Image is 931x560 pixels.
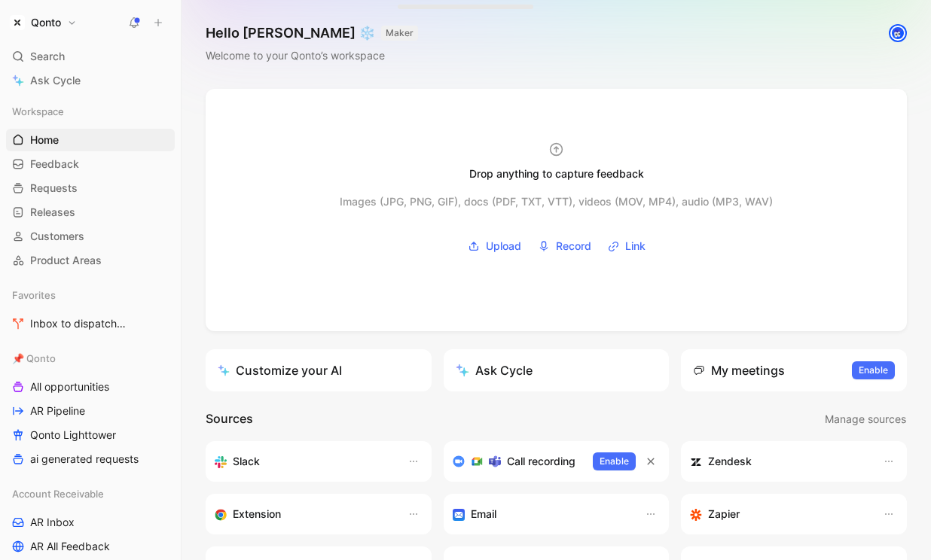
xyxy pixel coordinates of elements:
h3: Zapier [708,505,740,523]
div: Customize your AI [218,361,342,379]
h2: Sources [206,409,253,429]
h3: Email [471,505,496,523]
div: Record & transcribe meetings from Zoom, Meet & Teams. [453,452,581,470]
a: Customers [6,225,175,248]
div: Ask Cycle [456,361,533,379]
a: Home [6,129,175,151]
a: Feedback [6,153,175,175]
button: Upload [462,235,527,257]
button: QontoQonto [6,12,81,33]
button: Enable [593,452,636,470]
span: All opportunities [30,379,109,394]
span: 📌 Qonto [12,351,56,366]
span: Manage sources [825,410,906,428]
h3: Zendesk [708,452,752,470]
span: AR All Feedback [30,539,110,554]
span: Requests [30,181,78,196]
h1: Qonto [31,16,61,29]
button: Manage sources [824,409,907,429]
a: AR Pipeline [6,400,175,422]
span: Releases [30,205,75,220]
h3: Slack [233,452,260,470]
div: My meetings [693,361,785,379]
span: Record [556,237,591,255]
span: Customers [30,229,84,244]
div: Account Receivable [6,482,175,505]
span: Enable [859,363,888,378]
a: ai generated requests [6,448,175,470]
span: Qonto Lighttower [30,428,116,443]
span: Enable [600,454,629,469]
span: Workspace [12,104,64,119]
span: Product Areas [30,253,102,268]
div: Capture feedback from thousands of sources with Zapier (survey results, recordings, sheets, etc). [690,505,868,523]
div: Workspace [6,100,175,123]
h1: Hello [PERSON_NAME] ❄️ [206,24,418,42]
span: Upload [486,237,521,255]
div: 📌 Qonto [6,347,175,370]
span: Inbox to dispatch [30,316,140,332]
span: AR Pipeline [30,403,85,418]
a: Qonto Lighttower [6,424,175,446]
a: AR All Feedback [6,535,175,558]
span: Account Receivable [12,486,104,501]
button: Ask Cycle [444,349,670,391]
h3: Extension [233,505,281,523]
span: Ask Cycle [30,72,81,90]
a: All opportunities [6,376,175,398]
div: Sync customers and create docs [690,452,868,470]
button: Link [603,235,651,257]
button: Record [533,235,597,257]
span: Search [30,47,65,65]
span: Favorites [12,288,56,303]
span: ai generated requests [30,452,139,467]
a: Requests [6,177,175,199]
a: Releases [6,201,175,224]
div: Drop anything to capture feedback [469,165,644,183]
button: Enable [852,361,895,379]
div: Capture feedback from anywhere on the web [215,505,392,523]
a: Customize your AI [206,349,432,391]
span: AR Inbox [30,515,75,530]
button: MAKER [381,26,418,41]
a: AR Inbox [6,511,175,534]
div: Welcome to your Qonto’s workspace [206,47,418,65]
div: Sync your customers, send feedback and get updates in Slack [215,452,392,470]
span: Home [30,132,59,148]
div: Favorites [6,284,175,306]
h3: Call recording [507,452,575,470]
a: Inbox to dispatch🛠️ Tools [6,312,175,335]
span: Link [625,237,646,255]
img: Qonto [10,15,25,30]
a: Ask Cycle [6,69,175,92]
a: Product Areas [6,249,175,272]
div: 📌 QontoAll opportunitiesAR PipelineQonto Lighttowerai generated requests [6,347,175,470]
div: Images (JPG, PNG, GIF), docs (PDF, TXT, VTT), videos (MOV, MP4), audio (MP3, WAV) [340,193,773,211]
img: avatar [890,26,905,41]
div: Search [6,45,175,68]
span: Feedback [30,157,79,172]
div: Forward emails to your feedback inbox [453,505,630,523]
